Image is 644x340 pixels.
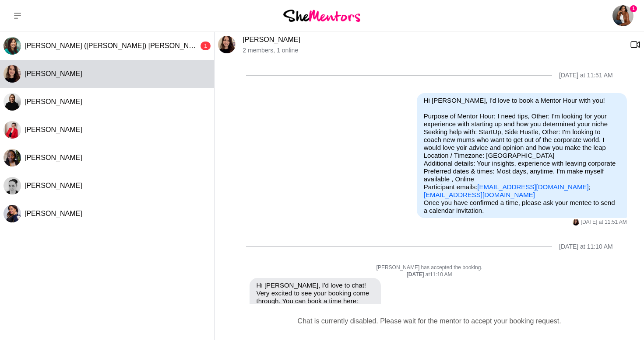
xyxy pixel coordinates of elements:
p: Purpose of Mentor Hour: I need tips, Other: I'm looking for your experience with starting up and ... [424,112,620,199]
img: C [4,93,21,111]
span: [PERSON_NAME] ([PERSON_NAME]) [PERSON_NAME] [25,42,206,49]
div: Amy (Nhan) Leong [4,37,21,55]
p: Once you have confirmed a time, please ask your mentee to send a calendar invitation. [424,199,620,215]
div: Ali Adey [218,36,236,53]
img: A [218,36,236,53]
div: Kat Milner [4,121,21,139]
span: 1 [630,5,637,12]
div: [DATE] at 11:10 AM [559,243,613,250]
img: She Mentors Logo [283,10,360,21]
span: [PERSON_NAME] [25,70,82,77]
img: Orine Silveira-McCuskey [612,5,633,26]
img: R [4,205,21,222]
img: K [4,121,21,139]
img: E [4,177,21,194]
div: at 11:10 AM [232,271,627,278]
strong: [DATE] [407,271,426,278]
img: A [4,65,21,83]
div: Erin [4,177,21,194]
a: [PERSON_NAME] [243,36,300,43]
div: Cara Gleeson [4,93,21,111]
p: [PERSON_NAME] has accepted the booking. [232,264,627,271]
div: Richa Joshi [4,205,21,222]
span: [PERSON_NAME] [25,210,82,217]
a: Orine Silveira-McCuskey1 [612,5,633,26]
img: A [573,219,579,226]
p: 2 members , 1 online [243,47,623,54]
span: [PERSON_NAME] [25,182,82,189]
span: [PERSON_NAME] [25,126,82,133]
time: 2025-10-01T01:51:22.017Z [581,219,627,226]
div: 1 [201,42,211,50]
p: Hi [PERSON_NAME], I'd love to chat! Very excited to see your booking come through. You can book a... [257,281,374,313]
div: Ali Adey [573,219,579,226]
img: A [4,37,21,55]
div: [DATE] at 11:51 AM [559,72,613,79]
img: G [4,149,21,167]
p: Hi [PERSON_NAME], I'd love to book a Mentor Hour with you! [424,97,620,104]
span: [PERSON_NAME] [25,154,82,161]
span: [PERSON_NAME] [25,98,82,105]
div: Getrude Mereki [4,149,21,167]
a: [EMAIL_ADDRESS][DOMAIN_NAME] [477,183,588,191]
div: Ali Adey [4,65,21,83]
div: Chat is currently disabled. Please wait for the mentor to accept your booking request. [222,316,637,326]
a: [EMAIL_ADDRESS][DOMAIN_NAME] [424,191,535,198]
